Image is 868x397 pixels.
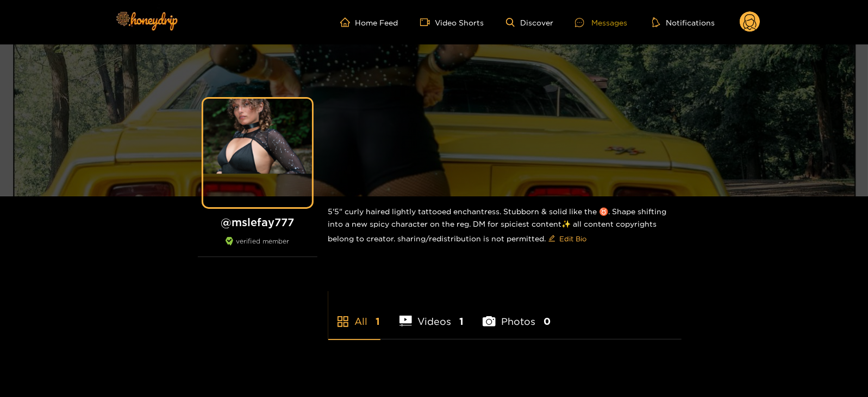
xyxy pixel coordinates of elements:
[483,290,551,339] li: Photos
[506,18,553,27] a: Discover
[328,196,682,256] div: 5'5" curly haired lightly tattooed enchantress. Stubborn & solid like the ♉️. Shape shifting into...
[546,230,589,247] button: editEdit Bio
[544,315,551,328] span: 0
[198,237,317,257] div: verified member
[340,17,398,27] a: Home Feed
[548,235,555,243] span: edit
[399,290,464,339] li: Videos
[420,17,435,27] span: video-camera
[340,17,355,27] span: home
[336,315,349,328] span: appstore
[420,17,484,27] a: Video Shorts
[328,290,380,339] li: All
[560,233,587,244] span: Edit Bio
[649,17,718,28] button: Notifications
[459,315,464,328] span: 1
[376,315,380,328] span: 1
[575,16,627,29] div: Messages
[198,215,317,229] h1: @ mslefay777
